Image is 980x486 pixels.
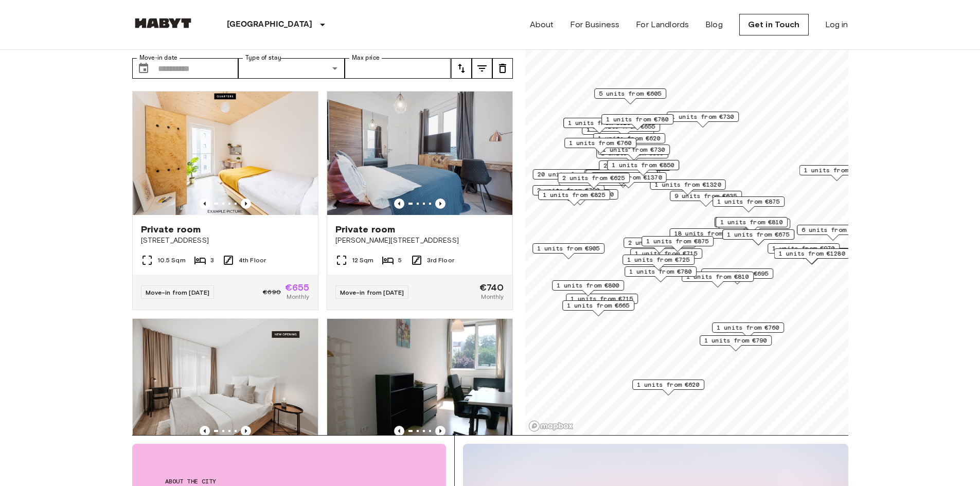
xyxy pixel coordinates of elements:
span: 1 units from €850 [612,160,674,170]
span: 3rd Floor [427,256,454,265]
span: 3 units from €655 [590,170,653,179]
div: Map marker [623,238,696,254]
div: Map marker [564,138,636,154]
span: 1 units from €695 [706,269,769,278]
div: Map marker [722,229,794,245]
span: 20 units from €655 [537,170,603,179]
span: 1 units from €780 [629,267,692,276]
img: Marketing picture of unit DE-01-008-005-03HF [327,92,512,215]
span: 2 units from €790 [537,186,600,195]
span: 1 units from €665 [567,301,630,310]
button: Previous image [435,199,446,209]
span: 9 units from €635 [674,191,737,201]
div: Map marker [552,280,624,296]
img: Marketing picture of unit DE-01-07-009-02Q [133,92,318,215]
div: Map marker [594,88,666,104]
div: Map marker [799,165,875,181]
span: 3 [210,256,214,265]
div: Map marker [670,191,742,207]
div: Map marker [558,173,630,189]
span: 1 units from €875 [717,197,780,206]
span: 1 units from €1370 [595,173,662,182]
div: Map marker [601,114,673,130]
img: Marketing picture of unit DE-01-041-02M [327,319,512,442]
span: 1 units from €970 [772,244,835,253]
span: 1 units from €905 [537,244,600,253]
span: 1 units from €730 [602,145,665,154]
span: 2 units from €655 [603,161,666,170]
span: 18 units from €650 [674,229,740,238]
span: 2 units from €625 [562,173,625,183]
div: Map marker [630,248,702,264]
span: 1 units from €810 [720,218,783,227]
span: 6 units from €645 [801,225,864,235]
span: 1 units from €1280 [778,249,845,258]
p: [GEOGRAPHIC_DATA] [227,19,313,31]
div: Map marker [563,118,635,134]
div: Map marker [596,148,668,164]
div: Map marker [585,170,657,186]
a: Blog [705,19,723,31]
div: Map marker [607,160,679,176]
span: 1 units from €1320 [654,180,721,189]
button: tune [472,58,492,79]
div: Map marker [562,300,634,316]
span: 5 [398,256,402,265]
span: 1 units from €620 [598,134,661,143]
div: Map marker [715,217,787,233]
span: 2 units from €865 [628,238,691,247]
span: 1 units from €760 [569,138,632,148]
span: 1 units from €725 [627,255,690,264]
span: Monthly [481,292,504,301]
span: 1 units from €730 [671,112,734,121]
span: 1 units from €1150 [547,190,613,199]
span: 1 units from €1100 [804,166,870,175]
div: Map marker [532,185,604,201]
a: Get in Touch [739,14,809,35]
a: For Business [570,19,619,31]
div: Map marker [700,335,772,351]
a: Log in [825,19,848,31]
span: 1 units from €620 [568,118,631,128]
button: Previous image [394,199,404,209]
div: Map marker [584,170,660,186]
span: Move-in from [DATE] [340,289,404,296]
img: Habyt [132,18,194,28]
span: 10.5 Sqm [157,256,186,265]
button: Previous image [435,426,446,436]
span: €690 [263,287,281,297]
button: Previous image [241,199,251,209]
span: [PERSON_NAME][STREET_ADDRESS] [335,236,504,246]
div: Map marker [593,133,665,149]
div: Map marker [591,172,666,188]
span: 12 Sqm [352,256,374,265]
span: 1 units from €715 [571,294,633,303]
div: Map marker [622,255,694,271]
div: Map marker [768,243,840,259]
span: [STREET_ADDRESS] [141,236,310,246]
div: Map marker [669,228,745,244]
label: Type of stay [245,53,281,62]
span: 1 units from €675 [727,230,790,239]
span: Private room [141,223,201,236]
div: Map marker [716,217,788,233]
span: 1 units from €790 [704,336,767,345]
div: Map marker [682,272,754,287]
div: Map marker [598,145,670,160]
div: Map marker [625,266,697,282]
div: Map marker [566,294,638,310]
span: €655 [285,283,310,292]
div: Map marker [632,380,704,395]
label: Max price [352,53,380,62]
div: Map marker [532,169,608,185]
div: Map marker [650,179,725,195]
button: tune [492,58,513,79]
span: Monthly [287,292,309,301]
div: Map marker [774,248,849,264]
div: Map marker [718,219,790,235]
button: Choose date [133,58,154,79]
div: Map marker [701,268,773,284]
div: Map marker [712,196,785,212]
div: Map marker [642,236,714,252]
button: Previous image [394,426,404,436]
